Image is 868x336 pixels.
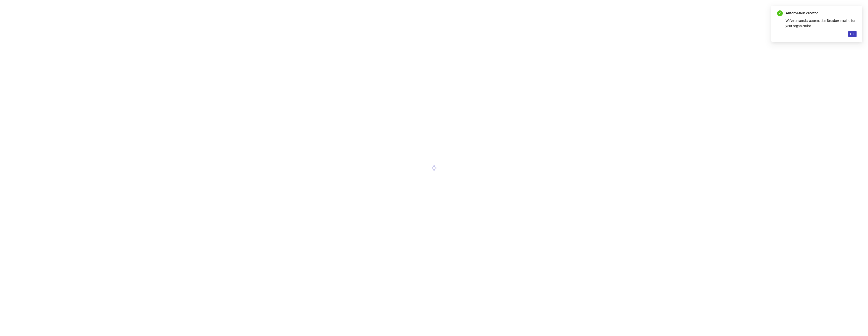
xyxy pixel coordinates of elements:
[777,10,783,16] span: check-circle
[850,32,855,36] span: OK
[786,18,857,28] div: We've created a automation Dropbox testing for your organization
[851,10,857,16] a: Close
[786,10,857,16] div: Automation created
[848,31,857,37] button: OK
